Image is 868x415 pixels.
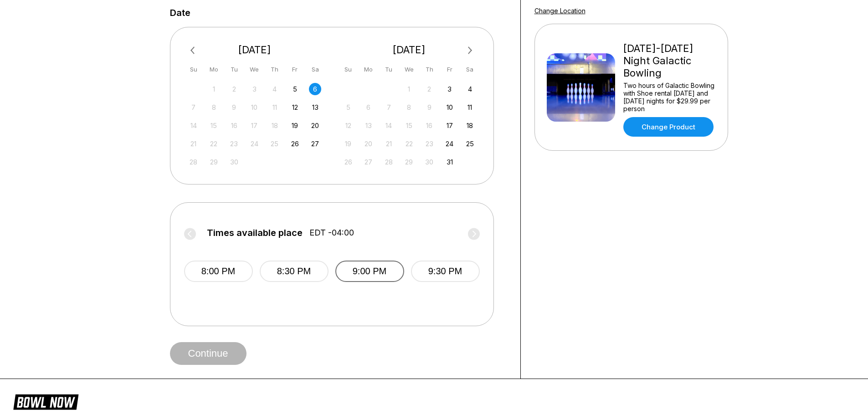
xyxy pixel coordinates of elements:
[248,101,261,113] div: Not available Wednesday, September 10th, 2025
[309,228,354,238] span: EDT -04:00
[187,156,200,168] div: Not available Sunday, September 28th, 2025
[362,138,375,150] div: Not available Monday, October 20th, 2025
[547,53,615,122] img: Friday-Saturday Night Galactic Bowling
[341,82,478,168] div: month 2025-10
[443,138,456,150] div: Choose Friday, October 24th, 2025
[443,156,456,168] div: Choose Friday, October 31st, 2025
[423,156,436,168] div: Not available Thursday, October 30th, 2025
[383,119,395,132] div: Not available Tuesday, October 14th, 2025
[342,156,354,168] div: Not available Sunday, October 26th, 2025
[342,138,354,150] div: Not available Sunday, October 19th, 2025
[208,101,220,113] div: Not available Monday, September 8th, 2025
[184,261,253,282] button: 8:00 PM
[248,83,261,95] div: Not available Wednesday, September 3rd, 2025
[383,63,395,76] div: Tu
[248,138,261,150] div: Not available Wednesday, September 24th, 2025
[228,101,240,113] div: Not available Tuesday, September 9th, 2025
[339,44,480,56] div: [DATE]
[207,228,303,238] span: Times available place
[443,119,456,132] div: Choose Friday, October 17th, 2025
[186,82,323,168] div: month 2025-09
[228,83,240,95] div: Not available Tuesday, September 2nd, 2025
[362,156,375,168] div: Not available Monday, October 27th, 2025
[403,156,415,168] div: Not available Wednesday, October 29th, 2025
[184,44,325,56] div: [DATE]
[464,119,476,132] div: Choose Saturday, October 18th, 2025
[403,119,415,132] div: Not available Wednesday, October 15th, 2025
[423,83,436,95] div: Not available Thursday, October 2nd, 2025
[362,63,375,76] div: Mo
[289,63,301,76] div: Fr
[208,138,220,150] div: Not available Monday, September 22nd, 2025
[383,138,395,150] div: Not available Tuesday, October 21st, 2025
[268,119,281,132] div: Not available Thursday, September 18th, 2025
[228,119,240,132] div: Not available Tuesday, September 16th, 2025
[403,101,415,113] div: Not available Wednesday, October 8th, 2025
[289,83,301,95] div: Choose Friday, September 5th, 2025
[443,83,456,95] div: Choose Friday, October 3rd, 2025
[464,63,476,76] div: Sa
[342,101,354,113] div: Not available Sunday, October 5th, 2025
[443,101,456,113] div: Choose Friday, October 10th, 2025
[403,63,415,76] div: We
[463,43,478,58] button: Next Month
[342,63,354,76] div: Su
[228,138,240,150] div: Not available Tuesday, September 23rd, 2025
[268,63,281,76] div: Th
[208,83,220,95] div: Not available Monday, September 1st, 2025
[423,138,436,150] div: Not available Thursday, October 23rd, 2025
[187,138,200,150] div: Not available Sunday, September 21st, 2025
[623,82,716,113] div: Two hours of Galactic Bowling with Shoe rental [DATE] and [DATE] nights for $29.99 per person
[534,7,586,15] a: Change Location
[383,156,395,168] div: Not available Tuesday, October 28th, 2025
[362,101,375,113] div: Not available Monday, October 6th, 2025
[423,63,436,76] div: Th
[187,101,200,113] div: Not available Sunday, September 7th, 2025
[228,156,240,168] div: Not available Tuesday, September 30th, 2025
[268,101,281,113] div: Not available Thursday, September 11th, 2025
[423,119,436,132] div: Not available Thursday, October 16th, 2025
[289,138,301,150] div: Choose Friday, September 26th, 2025
[309,101,321,113] div: Choose Saturday, September 13th, 2025
[268,138,281,150] div: Not available Thursday, September 25th, 2025
[228,63,240,76] div: Tu
[309,83,321,95] div: Choose Saturday, September 6th, 2025
[187,119,200,132] div: Not available Sunday, September 14th, 2025
[423,101,436,113] div: Not available Thursday, October 9th, 2025
[342,119,354,132] div: Not available Sunday, October 12th, 2025
[362,119,375,132] div: Not available Monday, October 13th, 2025
[411,261,480,282] button: 9:30 PM
[289,119,301,132] div: Choose Friday, September 19th, 2025
[208,119,220,132] div: Not available Monday, September 15th, 2025
[248,119,261,132] div: Not available Wednesday, September 17th, 2025
[208,63,220,76] div: Mo
[403,138,415,150] div: Not available Wednesday, October 22nd, 2025
[289,101,301,113] div: Choose Friday, September 12th, 2025
[464,101,476,113] div: Choose Saturday, October 11th, 2025
[623,42,716,79] div: [DATE]-[DATE] Night Galactic Bowling
[268,83,281,95] div: Not available Thursday, September 4th, 2025
[309,138,321,150] div: Choose Saturday, September 27th, 2025
[309,119,321,132] div: Choose Saturday, September 20th, 2025
[248,63,261,76] div: We
[186,43,201,58] button: Previous Month
[464,83,476,95] div: Choose Saturday, October 4th, 2025
[208,156,220,168] div: Not available Monday, September 29th, 2025
[623,117,714,137] a: Change Product
[187,63,200,76] div: Su
[335,261,404,282] button: 9:00 PM
[383,101,395,113] div: Not available Tuesday, October 7th, 2025
[309,63,321,76] div: Sa
[443,63,456,76] div: Fr
[464,138,476,150] div: Choose Saturday, October 25th, 2025
[403,83,415,95] div: Not available Wednesday, October 1st, 2025
[260,261,329,282] button: 8:30 PM
[170,8,190,18] label: Date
